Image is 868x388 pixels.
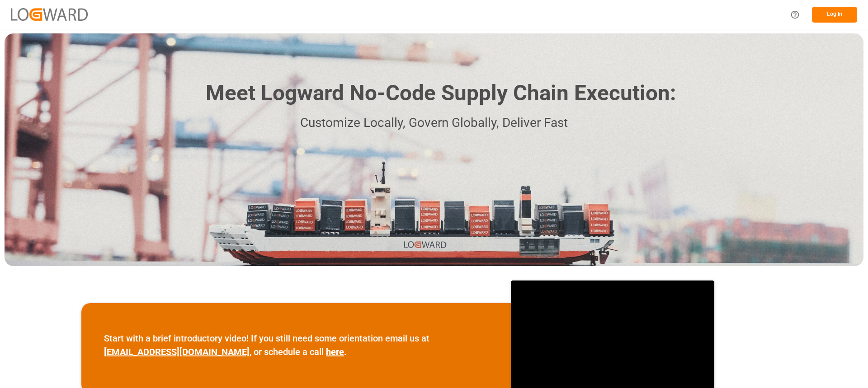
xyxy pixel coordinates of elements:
button: Help Center [785,5,805,25]
a: here [326,346,344,357]
a: [EMAIL_ADDRESS][DOMAIN_NAME] [104,346,250,357]
button: Log In [812,7,857,23]
p: Customize Locally, Govern Globally, Deliver Fast [192,113,676,133]
img: Logward_new_orange.png [11,8,88,20]
p: Start with a brief introductory video! If you still need some orientation email us at , or schedu... [104,332,488,359]
h1: Meet Logward No-Code Supply Chain Execution: [206,77,676,109]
